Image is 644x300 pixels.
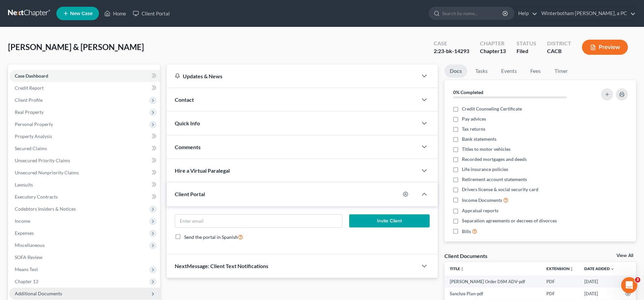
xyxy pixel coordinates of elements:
span: Income [15,218,30,224]
span: Case Dashboard [15,73,48,79]
div: Case [434,40,469,47]
span: Income Documents [462,197,502,204]
a: Credit Report [9,82,160,94]
span: Life insurance policies [462,166,508,173]
a: Unsecured Nonpriority Claims [9,167,160,179]
span: Executory Contracts [15,194,58,200]
div: Updates & News [175,73,410,80]
a: Tasks [470,65,493,78]
td: [PERSON_NAME] Order DSM ADV-pdf [444,275,541,288]
a: Lawsuits [9,179,160,191]
span: Appraisal reports [462,207,498,214]
button: Preview [582,40,628,55]
div: Filed [517,47,536,55]
td: PDF [541,275,579,288]
a: Home [101,7,129,19]
span: Comments [175,144,201,150]
span: Credit Counseling Certificate [462,105,522,112]
span: Bills [462,228,471,235]
span: NextMessage: Client Text Notifications [175,263,268,269]
i: expand_more [610,267,614,271]
button: Invite Client [349,214,430,228]
span: Codebtors Insiders & Notices [15,206,76,212]
span: Client Profile [15,97,43,103]
a: Secured Claims [9,142,160,155]
span: Contact [175,96,194,103]
i: unfold_more [460,267,464,271]
a: Titleunfold_more [450,266,464,271]
span: Property Analysis [15,133,52,139]
div: Status [517,40,536,47]
span: Credit Report [15,85,44,91]
span: Titles to motor vehicles [462,146,511,153]
span: Recorded mortgages and deeds [462,156,527,163]
span: Personal Property [15,121,53,127]
span: New Case [70,11,93,16]
span: Retirement account statements [462,176,527,183]
span: Client Portal [175,191,205,197]
span: SOFA Review [15,254,43,260]
strong: 0% Completed [453,89,483,95]
a: Case Dashboard [9,70,160,82]
a: Help [515,7,537,19]
span: [PERSON_NAME] & [PERSON_NAME] [8,42,144,52]
a: Docs [444,65,467,78]
a: Extensionunfold_more [546,266,574,271]
span: Unsecured Priority Claims [15,158,70,163]
a: Timer [549,65,573,78]
i: unfold_more [570,267,574,271]
td: [DATE] [579,288,620,300]
span: Unsecured Nonpriority Claims [15,170,79,175]
span: Hire a Virtual Paralegal [175,167,230,174]
a: Executory Contracts [9,191,160,203]
a: Fees [525,65,546,78]
span: Means Test [15,266,38,272]
a: Winterbotham [PERSON_NAME], a PC [538,7,636,19]
div: Client Documents [444,252,487,259]
span: Pay advices [462,116,486,122]
a: Unsecured Priority Claims [9,155,160,167]
input: Enter email [175,215,342,227]
a: Property Analysis [9,130,160,142]
input: Search by name... [442,7,503,19]
a: View All [616,253,633,258]
div: 2:23-bk-14293 [434,47,469,55]
span: Drivers license & social security card [462,186,538,193]
span: Lawsuits [15,182,33,187]
td: Sanchze Plan-pdf [444,288,541,300]
a: Events [496,65,522,78]
div: Chapter [480,40,506,47]
span: 13 [500,48,506,54]
span: Bank statements [462,136,496,142]
span: Additional Documents [15,291,62,296]
div: District [547,40,571,47]
a: Client Portal [129,7,173,19]
span: Quick Info [175,120,200,126]
iframe: Intercom live chat [621,277,637,293]
div: Chapter [480,47,506,55]
span: Real Property [15,109,44,115]
span: Tax returns [462,126,485,132]
span: Expenses [15,230,34,236]
td: [DATE] [579,275,620,288]
div: CACB [547,47,571,55]
span: Send the portal in Spanish [184,234,238,240]
span: Miscellaneous [15,242,45,248]
span: Secured Claims [15,145,47,151]
td: PDF [541,288,579,300]
a: Date Added expand_more [584,266,614,271]
span: 3 [635,277,640,283]
span: Chapter 13 [15,278,38,284]
span: Separation agreements or decrees of divorces [462,217,557,224]
a: SOFA Review [9,251,160,263]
